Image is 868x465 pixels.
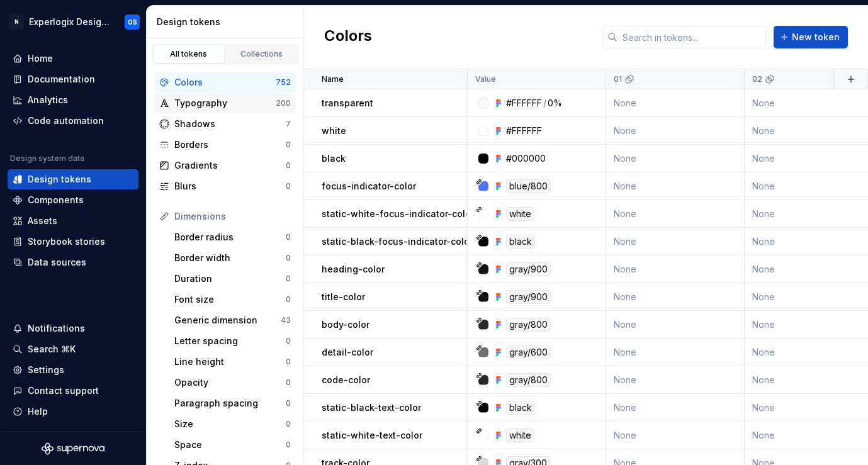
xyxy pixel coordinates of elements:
[606,228,745,255] td: None
[324,26,372,48] h2: Colors
[174,376,286,389] div: Opacity
[322,97,373,109] p: transparent
[8,318,138,339] button: Notifications
[606,145,745,172] td: None
[28,115,104,127] div: Code automation
[286,336,291,346] div: 0
[606,311,745,339] td: None
[322,74,344,84] p: Name
[169,435,296,455] a: Space0
[154,135,296,155] a: Borders0
[169,331,296,351] a: Letter spacing0
[286,419,291,429] div: 0
[322,235,473,248] p: static-black-focus-indicator-color
[606,339,745,366] td: None
[606,255,745,283] td: None
[506,373,551,387] div: gray/800
[286,160,291,171] div: 0
[8,360,138,380] a: Settings
[174,272,286,285] div: Duration
[606,394,745,422] td: None
[28,364,64,376] div: Settings
[174,356,286,368] div: Line height
[154,93,296,113] a: Typography200
[8,232,138,252] a: Storybook stories
[28,52,53,65] div: Home
[506,235,535,249] div: black
[614,74,622,84] p: 01
[606,117,745,145] td: None
[169,393,296,413] a: Paragraph spacing0
[548,97,562,109] div: 0%
[506,207,534,221] div: white
[475,74,496,84] p: Value
[322,291,365,303] p: title-color
[174,97,276,109] div: Typography
[606,89,745,117] td: None
[286,119,291,129] div: 7
[42,442,104,455] svg: Supernova Logo
[154,114,296,134] a: Shadows7
[286,232,291,242] div: 0
[322,125,346,137] p: white
[322,374,370,386] p: code-color
[169,289,296,310] a: Font size0
[169,414,296,434] a: Size0
[174,210,291,223] div: Dimensions
[174,252,286,264] div: Border width
[8,90,138,110] a: Analytics
[157,16,298,28] div: Design tokens
[169,352,296,372] a: Line height0
[606,200,745,228] td: None
[506,401,535,415] div: black
[322,180,416,193] p: focus-indicator-color
[174,439,286,451] div: Space
[169,310,296,330] a: Generic dimension43
[322,152,346,165] p: black
[286,253,291,263] div: 0
[169,227,296,247] a: Border radius0
[174,138,286,151] div: Borders
[28,194,84,206] div: Components
[606,172,745,200] td: None
[8,339,138,359] button: Search ⌘K
[28,94,68,106] div: Analytics
[286,378,291,388] div: 0
[506,179,551,193] div: blue/800
[157,49,220,59] div: All tokens
[606,283,745,311] td: None
[174,180,286,193] div: Blurs
[28,173,91,186] div: Design tokens
[506,318,551,332] div: gray/800
[128,17,137,27] div: OS
[9,14,24,30] div: N
[174,159,286,172] div: Gradients
[8,69,138,89] a: Documentation
[169,248,296,268] a: Border width0
[774,26,848,48] button: New token
[506,429,534,442] div: white
[322,429,422,442] p: static-white-text-color
[792,31,840,43] span: New token
[8,401,138,422] button: Help
[286,274,291,284] div: 0
[506,345,551,359] div: gray/600
[752,74,762,84] p: 02
[3,8,144,35] button: NExperlogix Design SystemOS
[322,346,373,359] p: detail-color
[276,77,291,87] div: 752
[506,125,542,137] div: #FFFFFF
[286,294,291,305] div: 0
[322,263,385,276] p: heading-color
[506,290,551,304] div: gray/900
[154,176,296,196] a: Blurs0
[174,397,286,410] div: Paragraph spacing
[174,76,276,89] div: Colors
[286,140,291,150] div: 0
[281,315,291,325] div: 43
[8,252,138,272] a: Data sources
[230,49,293,59] div: Collections
[8,211,138,231] a: Assets
[506,262,551,276] div: gray/900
